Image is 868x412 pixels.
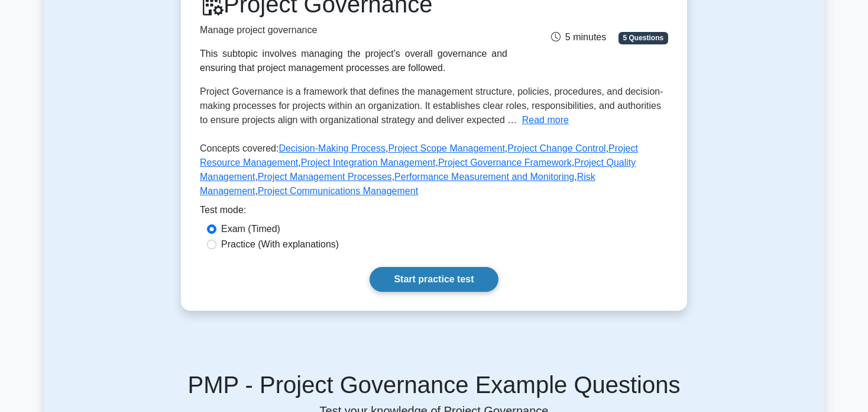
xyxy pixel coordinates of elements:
a: Project Resource Management [200,143,638,168]
a: Project Communications Management [258,186,418,196]
a: Project Change Control [507,143,605,153]
a: Project Management Processes [258,172,392,182]
h5: PMP - Project Governance Example Questions [58,371,810,399]
a: Project Scope Management [388,143,504,153]
span: 5 minutes [551,32,606,42]
div: This subtopic involves managing the project’s overall governance and ensuring that project manage... [200,47,507,75]
label: Exam (Timed) [221,222,280,236]
a: Decision-Making Process [278,143,386,153]
div: Test mode: [200,203,668,222]
a: Performance Measurement and Monitoring [394,172,574,182]
a: Project Governance Framework [438,157,572,168]
a: Project Integration Management [301,157,436,168]
span: 5 Questions [618,32,668,44]
p: Manage project governance [200,23,507,37]
button: Read more [522,113,569,127]
p: Concepts covered: , , , , , , , , , , [200,141,668,203]
a: Start practice test [370,267,498,292]
a: Risk Management [200,172,595,196]
span: Project Governance is a framework that defines the management structure, policies, procedures, an... [200,86,663,125]
label: Practice (With explanations) [221,237,339,252]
